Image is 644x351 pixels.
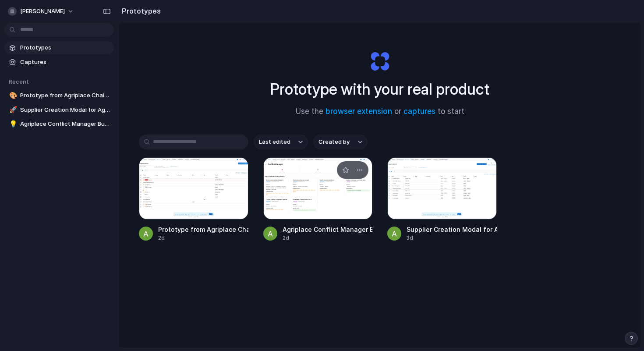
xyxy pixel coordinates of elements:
a: Agriplace Conflict Manager ButtonAgriplace Conflict Manager Button2d [263,157,373,242]
button: Created by [313,135,368,149]
span: Created by [318,138,350,146]
h2: Prototypes [118,6,161,16]
div: Supplier Creation Modal for Agriplace [407,225,497,234]
button: [PERSON_NAME] [4,4,78,18]
a: Supplier Creation Modal for AgriplaceSupplier Creation Modal for Agriplace3d [387,157,497,242]
div: 🚀 [9,105,15,115]
a: Prototypes [4,41,114,54]
h1: Prototype with your real product [270,78,489,101]
div: 3d [407,234,497,242]
a: browser extension [326,107,392,116]
a: 💡Agriplace Conflict Manager Button [4,117,114,131]
span: Last edited [259,138,290,146]
div: 2d [283,234,373,242]
a: captures [403,107,435,116]
div: 2d [158,234,248,242]
span: Prototype from Agriplace Chain Suppliers with Organisations [20,91,110,100]
a: Captures [4,56,114,69]
div: Agriplace Conflict Manager Button [283,225,373,234]
button: 💡 [8,120,17,128]
span: Agriplace Conflict Manager Button [20,120,110,128]
div: Prototype from Agriplace Chain Suppliers with Organisations [158,225,248,234]
button: 🚀 [8,106,17,114]
a: Prototype from Agriplace Chain Suppliers with OrganisationsPrototype from Agriplace Chain Supplie... [139,157,248,242]
div: 🎨 [9,91,15,101]
a: 🚀Supplier Creation Modal for Agriplace [4,103,114,117]
button: Last edited [254,135,308,149]
div: 💡 [9,119,15,129]
span: Captures [20,58,110,67]
a: 🎨Prototype from Agriplace Chain Suppliers with Organisations [4,89,114,102]
button: 🎨 [8,91,17,100]
span: [PERSON_NAME] [20,7,65,16]
span: Prototypes [20,43,110,52]
span: Recent [9,78,29,85]
span: Supplier Creation Modal for Agriplace [20,106,110,114]
span: Use the or to start [296,106,464,117]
